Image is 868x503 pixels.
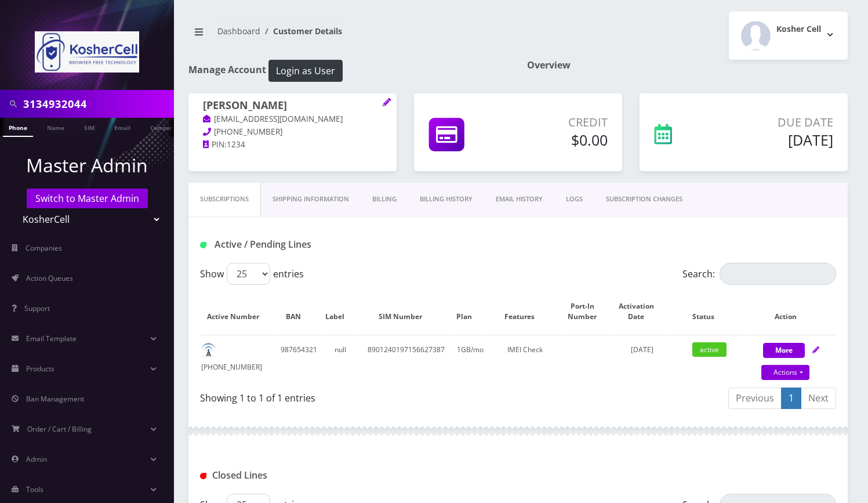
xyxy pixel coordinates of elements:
th: Active Number: activate to sort column ascending [201,290,276,334]
span: Email Template [26,334,77,343]
span: Admin [26,454,47,464]
img: Active / Pending Lines [200,242,206,248]
img: KosherCell [35,31,139,73]
th: Action: activate to sort column ascending [748,290,836,334]
input: Search in Company [23,93,171,115]
span: 1234 [227,139,245,150]
td: 1GB/mo [454,335,486,382]
select: Showentries [227,263,270,285]
th: Features: activate to sort column ascending [488,290,562,334]
h2: Kosher Cell [776,24,821,34]
a: Phone [3,118,33,137]
a: Shipping Information [261,183,361,216]
a: PIN: [203,139,227,151]
div: IMEI Check [488,341,562,359]
th: Port-In Number: activate to sort column ascending [564,290,612,334]
a: Subscriptions [188,183,261,216]
span: Support [24,303,50,313]
a: [EMAIL_ADDRESS][DOMAIN_NAME] [203,114,343,125]
th: SIM Number: activate to sort column ascending [360,290,453,334]
label: Search: [682,263,836,285]
div: Showing 1 to 1 of 1 entries [200,386,510,405]
th: Status: activate to sort column ascending [672,290,747,334]
a: EMAIL HISTORY [484,183,554,216]
h1: Manage Account [188,60,510,82]
a: SIM [78,118,100,136]
a: Previous [728,388,782,409]
td: [PHONE_NUMBER] [201,335,276,382]
a: LOGS [554,183,594,216]
a: Dashboard [217,26,260,37]
th: BAN: activate to sort column ascending [277,290,321,334]
span: Products [26,364,55,374]
span: Companies [26,243,62,253]
span: Tools [26,484,43,494]
a: Next [801,388,836,409]
input: Search: [720,263,836,285]
a: Login as User [266,63,343,76]
a: Billing [361,183,408,216]
td: 8901240197156627387 [360,335,453,382]
h5: $0.00 [510,131,608,149]
span: Order / Cart / Billing [27,424,92,434]
a: Billing History [408,183,484,216]
a: Name [41,118,70,136]
button: More [763,343,805,358]
a: SUBSCRIPTION CHANGES [594,183,694,216]
span: [PHONE_NUMBER] [214,126,282,137]
img: default.png [201,343,216,357]
button: Kosher Cell [729,12,848,60]
span: Action Queues [26,273,73,283]
label: Show entries [200,263,304,285]
h1: Closed Lines [200,470,401,481]
a: Actions [761,365,809,380]
span: [DATE] [631,345,653,354]
td: 987654321 [277,335,321,382]
th: Label: activate to sort column ascending [322,290,359,334]
a: Switch to Master Admin [27,189,148,208]
p: Due Date [720,114,833,131]
h1: [PERSON_NAME] [203,99,382,113]
th: Plan: activate to sort column ascending [454,290,486,334]
td: null [322,335,359,382]
th: Activation Date: activate to sort column ascending [613,290,670,334]
a: Email [108,118,136,136]
p: Credit [510,114,608,131]
span: active [692,342,727,357]
span: Ban Management [26,394,84,404]
a: 1 [781,388,801,409]
a: Company [144,118,183,136]
h1: Active / Pending Lines [200,239,401,250]
button: Login as User [268,60,343,82]
h1: Overview [527,60,848,71]
li: Customer Details [260,25,342,37]
nav: breadcrumb [188,19,510,52]
h5: [DATE] [720,131,833,149]
img: Closed Lines [200,473,206,479]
